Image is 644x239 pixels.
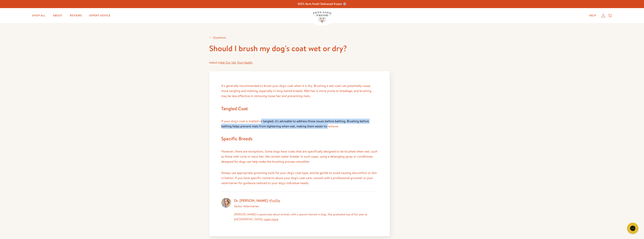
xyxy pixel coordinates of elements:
a: Profile [270,198,280,203]
a: Dog Health [237,61,252,65]
a: Reviews [67,12,85,19]
p: However, there are exceptions. Some dogs have coats that are specifically designed to be brushed ... [221,149,378,164]
a: Help [586,12,599,19]
img: Dr. Linda Simon [221,198,231,208]
a: Expert Advice [86,12,113,19]
img: Pets Love Fresh [313,11,331,23]
a: About [50,12,65,19]
h3: Dr. [PERSON_NAME] • [234,198,378,204]
p: [PERSON_NAME] is passionate about animals, with a special interest in dogs. She graduated top of ... [234,212,378,222]
h3: Tangled Coat [221,105,378,113]
h3: Specific Breeds [221,135,378,143]
a: ← Questions [209,36,226,40]
a: Ask Our Vet [220,61,236,65]
a: Shop All [29,12,48,19]
p: Senior Veterinarian [234,204,378,209]
a: Learn more [264,217,278,221]
span: , [220,61,237,65]
p: Always use appropriate grooming tools for your dog's coat type, and be gentle to avoid causing di... [221,170,378,186]
span: It's generally recommended to brush your dog's coat when it is dry. Brushing a wet coat can poten... [221,84,372,98]
iframe: Gorgias live chat messenger [625,221,640,235]
h1: Should I brush my dog's coat wet or dry? [209,43,390,54]
span: If your dog's coat is matted or tangled, it's advisable to address those issues before bathing. B... [221,119,369,128]
span: , [237,61,253,65]
div: Asked in [209,60,390,65]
